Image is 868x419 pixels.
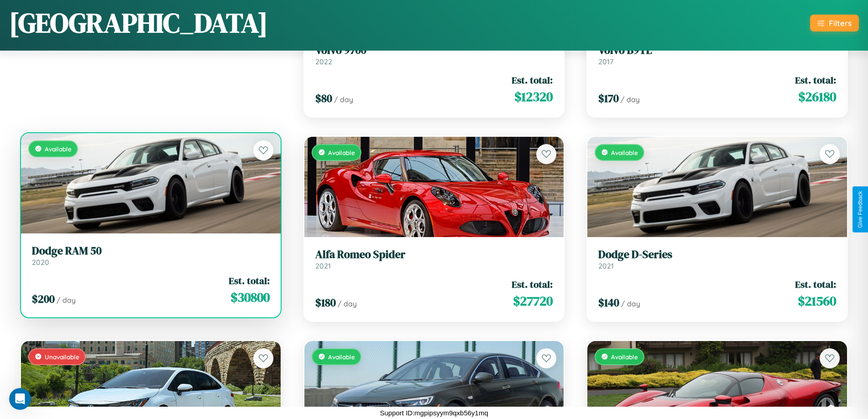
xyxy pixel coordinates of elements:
span: Est. total: [512,73,553,87]
span: $ 12320 [514,88,553,106]
span: / day [56,295,76,305]
div: Give Feedback [857,191,863,228]
span: Est. total: [512,278,553,291]
span: Est. total: [795,278,836,291]
span: $ 180 [315,295,336,310]
h3: Alfa Romeo Spider [315,248,553,261]
button: Filters [810,15,859,31]
p: Support ID: mgpipsyym9qxb56y1mq [380,407,488,419]
h1: [GEOGRAPHIC_DATA] [9,4,268,41]
span: $ 200 [32,291,55,306]
span: $ 27720 [513,292,553,310]
a: Volvo B9TL2017 [598,44,836,66]
span: / day [621,299,640,308]
a: Dodge D-Series2021 [598,248,836,270]
span: Available [611,353,638,361]
span: / day [621,95,640,104]
span: Available [45,145,72,153]
span: $ 26180 [798,88,836,106]
span: 2020 [32,258,49,267]
h3: Volvo 9700 [315,44,553,57]
span: $ 80 [315,91,332,106]
span: Est. total: [795,73,836,87]
span: $ 170 [598,91,619,106]
span: 2017 [598,57,613,66]
div: Filters [829,18,852,28]
span: $ 30800 [231,288,270,306]
h3: Volvo B9TL [598,44,836,57]
span: Available [328,353,355,361]
a: Volvo 97002022 [315,44,553,66]
h3: Dodge D-Series [598,248,836,261]
iframe: Intercom live chat [9,388,31,410]
a: Dodge RAM 502020 [32,244,270,267]
span: Available [328,149,355,156]
span: 2021 [598,261,614,270]
span: / day [334,95,353,104]
span: Unavailable [45,353,79,361]
span: $ 21560 [798,292,836,310]
span: Available [611,149,638,156]
a: Alfa Romeo Spider2021 [315,248,553,270]
span: $ 140 [598,295,619,310]
span: Est. total: [229,274,270,287]
span: 2021 [315,261,331,270]
span: / day [338,299,357,308]
h3: Dodge RAM 50 [32,244,270,258]
span: 2022 [315,57,332,66]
